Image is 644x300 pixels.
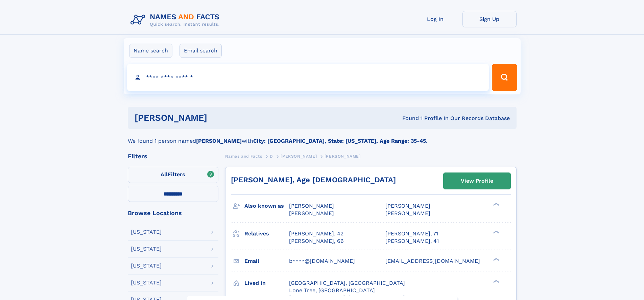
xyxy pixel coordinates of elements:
[129,44,172,58] label: Name search
[128,167,218,183] label: Filters
[244,228,289,239] h3: Relatives
[281,152,317,160] a: [PERSON_NAME]
[131,263,162,269] div: [US_STATE]
[196,138,242,144] b: [PERSON_NAME]
[462,11,517,27] a: Sign Up
[128,11,225,29] img: Logo Names and Facts
[385,258,480,264] span: [EMAIL_ADDRESS][DOMAIN_NAME]
[135,114,305,122] h1: [PERSON_NAME]
[289,230,343,237] a: [PERSON_NAME], 42
[289,210,334,216] span: [PERSON_NAME]
[492,230,500,234] div: ❯
[289,237,344,245] a: [PERSON_NAME], 66
[161,171,168,178] span: All
[270,154,273,159] span: D
[492,257,500,261] div: ❯
[289,203,334,209] span: [PERSON_NAME]
[128,210,218,216] div: Browse Locations
[325,154,361,159] span: [PERSON_NAME]
[127,64,489,91] input: search input
[385,203,430,209] span: [PERSON_NAME]
[492,202,500,207] div: ❯
[253,138,426,144] b: City: [GEOGRAPHIC_DATA], State: [US_STATE], Age Range: 35-45
[244,277,289,289] h3: Lived in
[385,230,438,237] a: [PERSON_NAME], 71
[180,44,222,58] label: Email search
[128,153,218,159] div: Filters
[131,280,162,285] div: [US_STATE]
[131,229,162,235] div: [US_STATE]
[225,152,262,160] a: Names and Facts
[231,176,396,184] a: [PERSON_NAME], Age [DEMOGRAPHIC_DATA]
[128,129,517,145] div: We found 1 person named with .
[385,210,430,216] span: [PERSON_NAME]
[305,115,510,122] div: Found 1 Profile In Our Records Database
[492,64,517,91] button: Search Button
[244,255,289,267] h3: Email
[289,280,405,286] span: [GEOGRAPHIC_DATA], [GEOGRAPHIC_DATA]
[408,11,462,27] a: Log In
[444,173,510,189] a: View Profile
[385,237,439,245] a: [PERSON_NAME], 41
[131,246,162,252] div: [US_STATE]
[270,152,273,160] a: D
[492,279,500,283] div: ❯
[244,200,289,212] h3: Also known as
[281,154,317,159] span: [PERSON_NAME]
[289,287,375,294] span: Lone Tree, [GEOGRAPHIC_DATA]
[461,173,493,189] div: View Profile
